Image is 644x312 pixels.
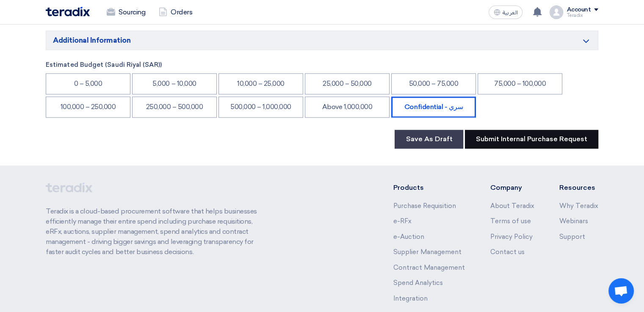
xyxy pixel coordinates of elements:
[490,217,531,224] a: Terms of use
[46,60,598,70] label: Estimated Budget (Saudi Riyal (SAR))
[489,5,522,19] button: العربية
[393,263,465,271] a: Contract Management
[218,73,303,94] li: 10,000 – 25,000
[550,5,563,19] img: profile_test.png
[502,10,517,16] span: العربية
[567,13,598,18] div: Teradix
[395,130,463,148] button: Save As Draft
[559,217,588,224] a: Webinars
[393,294,428,302] a: Integration
[567,6,591,14] div: Account
[391,96,476,118] li: Confidential - سري
[46,96,130,118] li: 100,000 – 250,000
[490,233,532,240] a: Privacy Policy
[490,182,534,192] li: Company
[393,217,412,224] a: e-RFx
[100,3,152,22] a: Sourcing
[559,182,598,192] li: Resources
[305,96,390,118] li: Above 1,000,000
[132,73,217,94] li: 5,000 – 10,000
[46,73,130,94] li: 0 – 5,000
[393,279,443,286] a: Spend Analytics
[305,73,390,94] li: 25,000 – 50,000
[393,182,465,192] li: Products
[559,202,598,209] a: Why Teradix
[490,202,534,209] a: About Teradix
[46,7,90,16] img: Teradix logo
[152,3,199,22] a: Orders
[465,130,598,148] button: Submit Internal Purchase Request
[393,202,456,209] a: Purchase Requisition
[46,30,598,50] h5: Additional Information
[478,73,562,94] li: 75,000 – 100,000
[46,206,267,257] p: Teradix is a cloud-based procurement software that helps businesses efficiently manage their enti...
[608,278,634,304] a: Open chat
[391,73,476,94] li: 50,000 – 75,000
[393,233,424,240] a: e-Auction
[490,248,524,255] a: Contact us
[218,96,303,118] li: 500,000 – 1,000,000
[393,248,462,255] a: Supplier Management
[132,96,217,118] li: 250,000 – 500,000
[559,233,585,240] a: Support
